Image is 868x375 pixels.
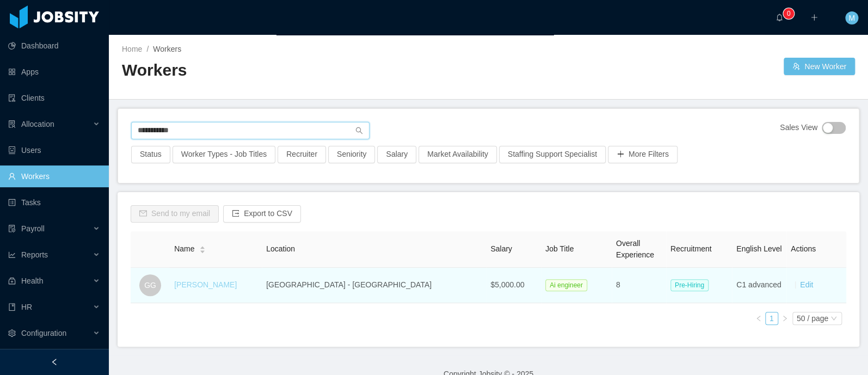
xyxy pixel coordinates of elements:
[780,122,817,134] span: Sales View
[545,244,574,253] span: Job Title
[174,243,194,255] span: Name
[784,58,855,75] button: icon: usergroup-addNew Worker
[670,244,711,253] span: Recruitment
[766,312,778,324] a: 1
[670,279,709,291] span: Pre-Hiring
[499,146,606,163] button: Staffing Support Specialist
[8,277,16,285] i: icon: medicine-box
[131,146,170,163] button: Status
[21,120,54,128] span: Allocation
[736,244,781,253] span: English Level
[377,146,416,163] button: Salary
[21,276,43,285] span: Health
[173,146,275,163] button: Worker Types - Job Titles
[490,280,524,289] span: $5,000.00
[783,8,794,19] sup: 0
[8,35,100,57] a: icon: pie-chartDashboard
[144,274,156,296] span: GG
[8,87,100,109] a: icon: auditClients
[810,14,818,21] i: icon: plus
[612,268,666,303] td: 8
[791,244,816,253] span: Actions
[122,45,142,53] a: Home
[223,205,301,223] button: icon: exportExport to CSV
[800,280,813,289] a: Edit
[752,312,765,325] li: Previous Page
[8,192,100,213] a: icon: profileTasks
[848,11,855,24] span: M
[755,315,762,322] i: icon: left
[490,244,512,253] span: Salary
[781,315,788,322] i: icon: right
[8,139,100,161] a: icon: robotUsers
[199,245,205,248] i: icon: caret-up
[153,45,181,53] span: Workers
[8,165,100,187] a: icon: userWorkers
[8,120,16,128] i: icon: solution
[199,249,205,252] i: icon: caret-down
[775,14,783,21] i: icon: bell
[8,329,16,337] i: icon: setting
[8,303,16,311] i: icon: book
[21,224,45,233] span: Payroll
[21,250,48,259] span: Reports
[616,239,654,259] span: Overall Experience
[8,251,16,259] i: icon: line-chart
[328,146,375,163] button: Seniority
[765,312,778,325] li: 1
[545,279,587,291] span: Ai engineer
[122,59,489,82] h2: Workers
[732,268,786,303] td: C1 advanced
[21,329,66,337] span: Configuration
[266,244,295,253] span: Location
[199,244,206,252] div: Sort
[174,280,237,289] a: [PERSON_NAME]
[8,225,16,232] i: icon: file-protect
[830,315,837,323] i: icon: down
[21,303,32,311] span: HR
[8,61,100,83] a: icon: appstoreApps
[146,45,149,53] span: /
[262,268,486,303] td: [GEOGRAPHIC_DATA] - [GEOGRAPHIC_DATA]
[778,312,791,325] li: Next Page
[418,146,497,163] button: Market Availability
[670,280,713,289] a: Pre-Hiring
[797,312,828,324] div: 50 / page
[278,146,326,163] button: Recruiter
[355,127,363,134] i: icon: search
[608,146,678,163] button: icon: plusMore Filters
